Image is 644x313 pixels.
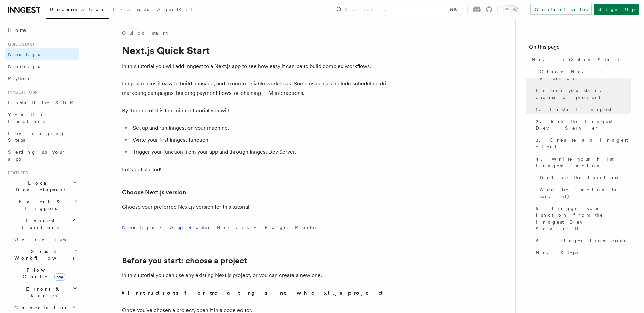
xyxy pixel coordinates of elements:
span: 1. Install Inngest [536,106,611,113]
h4: On this page [529,43,631,54]
a: Before you start: choose a project [122,256,247,265]
button: Steps & Workflows [12,245,79,264]
a: Next Steps [533,247,631,259]
button: Errors & Retries [12,283,79,302]
span: Before you start: choose a project [536,87,631,101]
span: Install the SDK [8,100,77,105]
li: Set up and run Inngest on your machine. [131,123,390,133]
p: Inngest makes it easy to build, manage, and execute reliable workflows. Some use cases include sc... [122,79,390,98]
span: Errors & Retries [12,286,73,299]
span: 4. Write your first Inngest function [536,155,631,169]
a: Sign Up [594,4,639,15]
a: Choose Next.js version [122,188,186,197]
a: Examples [109,2,153,18]
p: In this tutorial you can use any existing Next.js project, or you can create a new one. [122,271,390,280]
a: Next.js Quick Start [529,54,631,66]
a: Leveraging Steps [5,127,79,146]
p: Choose your preferred Next.js version for this tutorial: [122,202,390,212]
a: 1. Install Inngest [533,103,631,115]
button: Search...⌘K [333,4,462,15]
span: 2. Run the Inngest Dev Server [536,118,631,131]
span: 5. Trigger your function from the Inngest Dev Server UI [536,205,631,232]
li: Trigger your function from your app and through Inngest Dev Server. [131,147,390,157]
span: Home [8,27,27,34]
span: Documentation [50,7,105,12]
li: Write your first Inngest function. [131,135,390,145]
span: Next Steps [536,249,578,256]
a: AgentKit [153,2,197,18]
a: Setting up your app [5,146,79,165]
span: AgentKit [157,7,193,12]
a: 3. Create an Inngest client [533,134,631,153]
span: Overview [14,237,84,242]
a: Contact sales [530,4,592,15]
a: Home [5,24,79,36]
span: Setting up your app [8,149,66,162]
button: Next.js - App Router [122,220,211,235]
span: Define the function [540,174,620,181]
a: Install the SDK [5,97,79,109]
a: Choose Next.js version [537,66,631,84]
span: Inngest tour [5,90,38,95]
a: Documentation [46,2,109,19]
a: Overview [12,233,79,245]
span: Events & Triggers [5,198,73,212]
span: Quick start [5,42,35,47]
span: Cancellation [12,304,70,311]
summary: Instructions for creating a new Next.js project [122,288,390,298]
button: Toggle dark mode [503,5,519,13]
a: Your first Functions [5,109,79,127]
h1: Next.js Quick Start [122,44,390,56]
p: By the end of this ten-minute tutorial you will: [122,106,390,115]
a: 4. Write your first Inngest function [533,153,631,172]
span: Local Development [5,180,73,193]
a: Quick start [122,29,168,36]
button: Local Development [5,177,79,196]
a: Define the function [537,172,631,184]
strong: Instructions for creating a new Next.js project [128,290,386,296]
span: Node.js [8,64,40,69]
span: 6. Trigger from code [536,237,627,244]
span: Next.js Quick Start [532,56,620,63]
span: Choose Next.js version [540,68,631,82]
a: Python [5,72,79,84]
button: Next.js - Pages Router [217,220,318,235]
p: Let's get started! [122,165,390,174]
button: Events & Triggers [5,196,79,214]
span: Inngest Functions [5,217,72,231]
a: Add the function to serve() [537,184,631,202]
a: Next.js [5,48,79,60]
a: Before you start: choose a project [533,84,631,103]
span: Flow Control [12,267,74,280]
span: new [54,273,65,281]
a: 2. Run the Inngest Dev Server [533,115,631,134]
span: Leveraging Steps [8,131,65,143]
span: Examples [113,7,149,12]
span: 3. Create an Inngest client [536,137,631,150]
span: Python [8,76,33,81]
kbd: ⌘K [448,6,458,13]
a: 6. Trigger from code [533,235,631,247]
button: Flow Controlnew [12,264,79,283]
p: In this tutorial you will add Inngest to a Next.js app to see how easy it can be to build complex... [122,62,390,71]
span: Your first Functions [8,112,48,124]
a: 5. Trigger your function from the Inngest Dev Server UI [533,202,631,235]
a: Node.js [5,60,79,72]
button: Inngest Functions [5,214,79,233]
span: Add the function to serve() [540,186,631,200]
span: Features [5,170,28,176]
span: Steps & Workflows [12,248,75,261]
span: Next.js [8,52,40,57]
